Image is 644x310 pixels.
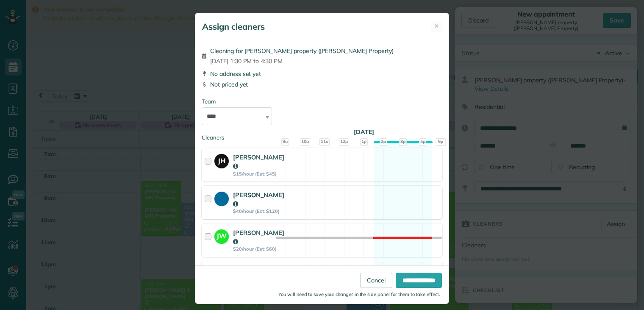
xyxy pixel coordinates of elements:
div: Cleaners [202,134,442,136]
span: ✕ [434,22,439,30]
div: Not priced yet [202,80,442,89]
strong: JW [214,229,229,241]
span: Cleaning for [PERSON_NAME] property ([PERSON_NAME] Property) [210,47,394,55]
span: [DATE] 1:30 PM to 4:30 PM [210,57,394,65]
strong: $20/hour (Est: $60) [233,246,284,252]
div: Team [202,98,442,106]
strong: [PERSON_NAME] [233,229,284,246]
h5: Assign cleaners [202,21,265,33]
strong: JH [214,154,229,166]
strong: [PERSON_NAME] [233,153,284,170]
strong: [PERSON_NAME] [233,191,284,208]
div: No address set yet [202,70,442,78]
a: Cancel [360,273,392,288]
strong: $15/hour (Est: $45) [233,171,284,177]
small: You will need to save your changes in the side panel for them to take effect. [278,291,440,297]
strong: $40/hour (Est: $120) [233,208,284,214]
